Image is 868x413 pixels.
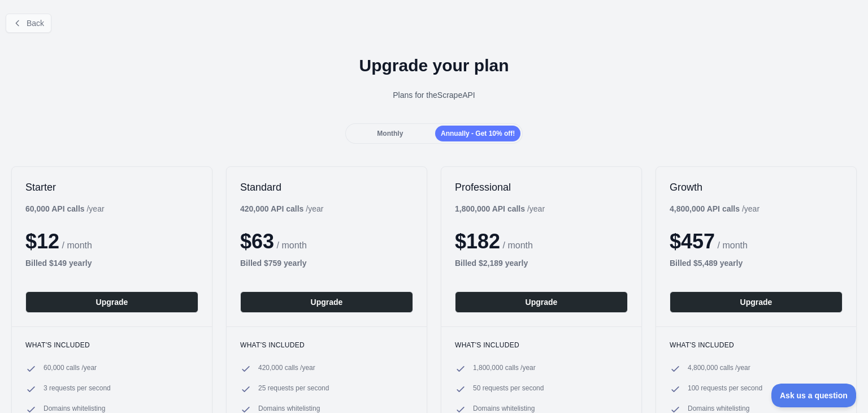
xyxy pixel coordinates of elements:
span: $ 457 [670,230,715,253]
div: / year [455,203,545,214]
h2: Standard [240,180,413,194]
h2: Professional [455,180,628,194]
span: $ 182 [455,230,500,253]
div: / year [670,203,759,214]
b: 4,800,000 API calls [670,204,740,213]
h2: Growth [670,180,843,194]
b: 1,800,000 API calls [455,204,525,213]
iframe: Toggle Customer Support [771,384,857,407]
div: / year [240,203,323,214]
